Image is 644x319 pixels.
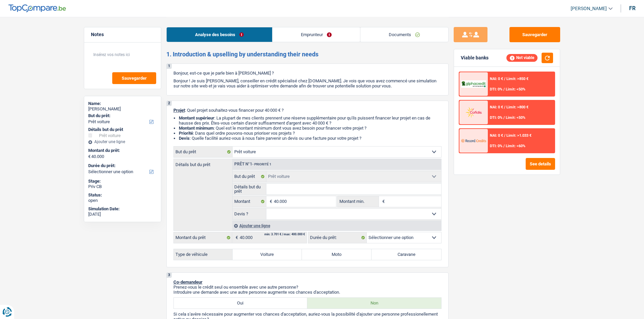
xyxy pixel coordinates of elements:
label: But du prêt: [88,113,156,118]
h2: 1. Introduction & upselling by understanding their needs [166,51,449,58]
div: 2 [167,101,172,106]
li: : Dans quel ordre pouvons-nous prioriser vos projets ? [179,131,442,136]
strong: Montant minimum [179,126,214,131]
p: : Quel projet souhaitez-vous financer pour 40 000 € ? [173,108,442,113]
div: Détails but du prêt [88,127,157,132]
span: Limit: <50% [506,115,525,120]
span: / [503,87,505,91]
div: [DATE] [88,212,157,217]
label: Montant du prêt [174,232,232,243]
h5: Notes [91,32,154,37]
label: Montant min. [338,196,379,207]
span: [PERSON_NAME] [571,6,607,11]
label: Moto [302,249,372,260]
div: fr [629,5,636,11]
span: € [266,196,274,207]
div: min: 3.701 € / max: 400.000 € [264,233,305,236]
span: NAI: 0 € [490,77,503,81]
span: - Priorité 1 [252,162,271,166]
label: But du prêt [233,171,267,182]
span: DTI: 0% [490,115,502,120]
span: Sauvegarder [122,76,147,80]
label: Oui [174,298,308,309]
span: / [503,115,505,120]
label: Non [307,298,441,309]
span: Limit: <60% [506,144,525,148]
a: [PERSON_NAME] [565,3,613,14]
span: Limit: <50% [506,87,525,91]
div: Status: [88,192,157,198]
p: Bonjour, est-ce que je parle bien à [PERSON_NAME] ? [173,71,442,76]
p: Bonjour ! Je suis [PERSON_NAME], conseiller en crédit spécialisé chez [DOMAIN_NAME]. Je vois que ... [173,78,442,88]
div: Viable banks [461,55,488,61]
span: Devis [179,136,190,141]
img: TopCompare Logo [8,4,66,12]
a: Emprunteur [272,27,360,42]
span: / [504,105,505,109]
div: open [88,198,157,203]
span: Limit: >850 € [506,77,528,81]
span: Co-demandeur [173,280,202,285]
label: Montant du prêt: [88,148,156,153]
div: Ajouter une ligne [232,221,441,231]
li: : Quel est le montant minimum dont vous avez besoin pour financer votre projet ? [179,126,442,131]
button: Sauvegarder [112,72,156,84]
label: Devis ? [233,209,267,219]
span: € [232,232,240,243]
div: Simulation Date: [88,206,157,212]
img: AlphaCredit [461,80,486,88]
span: DTI: 0% [490,87,502,91]
span: NAI: 0 € [490,133,503,138]
strong: Montant supérieur [179,115,214,121]
span: € [379,196,386,207]
div: Prêt n°1 [233,162,273,166]
label: Type de véhicule [174,249,233,260]
label: Détails but du prêt [174,159,232,167]
span: / [504,77,505,81]
a: Documents [360,27,448,42]
button: See details [526,158,555,170]
li: : La plupart de mes clients prennent une réserve supplémentaire pour qu'ils puissent financer leu... [179,115,442,126]
div: 3 [167,273,172,278]
label: Voiture [233,249,302,260]
span: / [504,133,505,138]
img: Cofidis [461,106,486,118]
label: Détails but du prêt [233,184,267,194]
span: € [88,154,91,159]
span: Limit: >1.033 € [506,133,531,138]
span: / [503,144,505,148]
div: Not viable [506,54,538,61]
label: Durée du prêt: [88,163,156,168]
p: Introduire une demande avec une autre personne augmente vos chances d'acceptation. [173,290,442,295]
div: 1 [167,64,172,69]
span: DTI: 0% [490,144,502,148]
img: Record Credits [461,134,486,147]
a: Analyse des besoins [167,27,272,42]
div: [PERSON_NAME] [88,106,157,112]
div: Name: [88,101,157,106]
p: Prenez-vous le crédit seul ou ensemble avec une autre personne? [173,285,442,290]
div: Ajouter une ligne [88,139,157,144]
label: Durée du prêt: [308,232,367,243]
div: Stage: [88,179,157,184]
label: Caravane [372,249,441,260]
strong: Priorité [179,131,193,136]
li: : Quelle facilité auriez-vous à nous faire parvenir un devis ou une facture pour votre projet ? [179,136,442,141]
label: Montant [233,196,267,207]
label: But du prêt [174,147,233,157]
div: Priv CB [88,184,157,189]
span: Limit: >800 € [506,105,528,109]
button: Sauvegarder [509,27,560,42]
span: NAI: 0 € [490,105,503,109]
span: Projet [173,108,185,113]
